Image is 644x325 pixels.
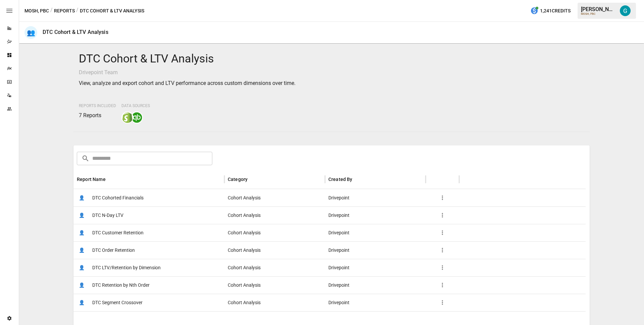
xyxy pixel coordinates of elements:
div: Drivepoint [325,241,426,259]
div: / [76,7,78,15]
p: View, analyze and export cohort and LTV performance across custom dimensions over time. [79,79,584,87]
div: / [50,7,53,15]
button: Sort [106,175,116,184]
div: Cohort Analysis [224,189,325,206]
div: Cohort Analysis [224,224,325,241]
div: Cohort Analysis [224,259,325,276]
span: 👤 [77,263,87,273]
h4: DTC Cohort & LTV Analysis [79,52,584,66]
div: Drivepoint [325,294,426,311]
p: 7 Reports [79,111,116,120]
div: MOSH, PBC [581,12,616,15]
img: Gavin Acres [620,5,631,16]
img: quickbooks [131,112,142,123]
div: Drivepoint [325,259,426,276]
button: Gavin Acres [616,1,635,20]
span: DTC Cohorted Financials [92,189,144,206]
span: Reports Included [79,103,116,108]
button: Reports [54,7,75,15]
button: MOSH, PBC [24,7,49,15]
div: Drivepoint [325,276,426,294]
span: 👤 [77,297,87,308]
span: DTC Customer Retention [92,224,144,241]
div: Drivepoint [325,206,426,224]
div: 👥 [24,26,37,39]
div: Cohort Analysis [224,276,325,294]
button: 1,241Credits [528,5,573,17]
span: 1,241 Credits [540,7,571,15]
span: DTC Order Retention [92,242,135,259]
span: 👤 [77,280,87,290]
span: Data Sources [121,103,150,108]
span: DTC Retention by Nth Order [92,277,150,294]
span: DTC N-Day LTV [92,207,123,224]
div: Created By [328,177,353,182]
span: 👤 [77,228,87,238]
span: DTC LTV/Retention by Dimension [92,259,161,276]
span: DTC Segment Crossover [92,294,143,311]
div: Report Name [77,177,106,182]
span: 👤 [77,193,87,203]
span: 👤 [77,210,87,220]
div: Cohort Analysis [224,241,325,259]
div: DTC Cohort & LTV Analysis [43,29,108,35]
p: Drivepoint Team [79,68,584,77]
div: Cohort Analysis [224,294,325,311]
button: Sort [353,175,363,184]
div: Category [228,177,248,182]
img: shopify [122,112,133,123]
button: Sort [248,175,258,184]
div: Drivepoint [325,224,426,241]
div: Cohort Analysis [224,206,325,224]
span: 👤 [77,245,87,255]
div: Drivepoint [325,189,426,206]
div: [PERSON_NAME] [581,6,616,12]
